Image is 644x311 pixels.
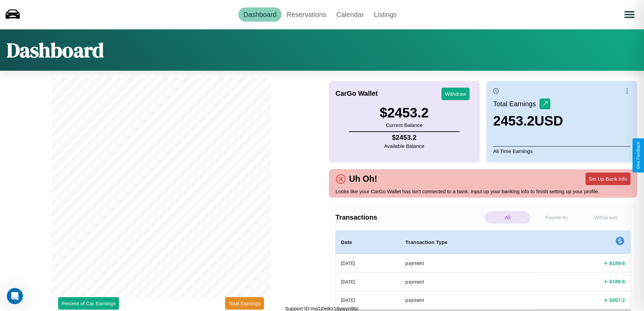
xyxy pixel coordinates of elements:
h4: $ 189.6 [609,278,625,285]
th: [DATE] [336,254,400,273]
h1: Dashboard [7,36,104,64]
p: Looks like your CarGo Wallet has isn't connected to a bank. Input up your banking info to finish ... [336,187,631,196]
th: payment [400,291,537,309]
p: All [485,211,530,224]
div: Give Feedback [636,142,641,169]
th: [DATE] [336,291,400,309]
button: Total Earnings [225,297,264,310]
button: Withdraw [442,88,470,100]
h4: CarGo Wallet [336,90,378,97]
p: Available Balance [384,141,424,151]
h4: Uh Oh! [346,174,381,184]
th: payment [400,254,537,273]
button: Percent of Car Earnings [58,297,119,310]
p: Withdraws [583,211,629,224]
a: Listings [369,7,402,22]
h3: $ 2453.2 [380,105,429,120]
p: All Time Earnings [493,146,630,156]
h3: 2453.2 USD [493,113,563,129]
iframe: Intercom live chat [7,288,23,304]
a: Reservations [282,7,331,22]
a: Dashboard [238,7,282,22]
h4: $ 189.6 [609,260,625,267]
button: Set Up Bank Info [586,173,630,185]
p: Total Earnings [493,98,540,110]
p: Payments [534,211,579,224]
h4: Date [341,238,395,246]
th: [DATE] [336,272,400,291]
button: Open menu [620,5,639,24]
h4: Transaction Type [405,238,531,246]
th: payment [400,272,537,291]
h4: Transactions [336,214,483,221]
a: Calendar [331,7,369,22]
h4: $ 907.2 [609,296,625,304]
p: Current Balance [380,120,429,130]
h4: $ 2453.2 [384,134,424,141]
